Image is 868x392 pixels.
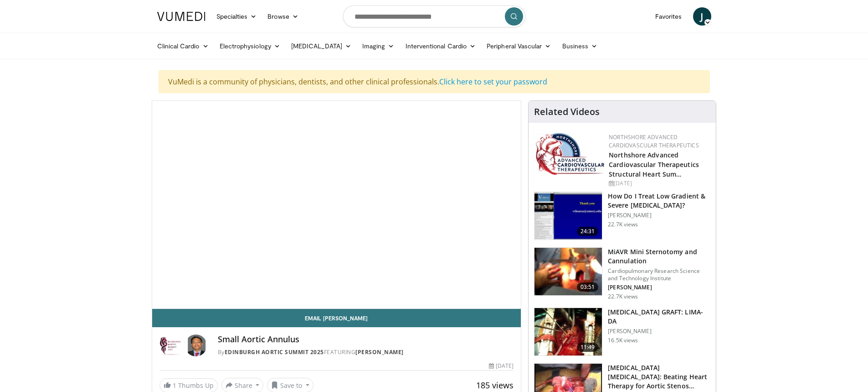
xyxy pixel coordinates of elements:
video-js: Video Player [152,101,521,309]
h3: [MEDICAL_DATA] [MEDICAL_DATA]: Beating Heart Therapy for Aortic Stenos… [608,363,710,391]
a: Imaging [357,37,400,55]
a: [PERSON_NAME] [355,348,404,356]
a: Business [557,37,603,55]
a: Email [PERSON_NAME] [152,309,521,327]
img: tyLS_krZ8-0sGT9n4xMDoxOjB1O8AjAz.150x105_q85_crop-smart_upscale.jpg [534,192,602,240]
p: [PERSON_NAME] [608,212,710,219]
p: [PERSON_NAME] [608,284,710,291]
h4: Related Videos [534,106,600,117]
p: Cardiopulmonary Research Science and Technology Institute [608,267,710,282]
a: Click here to set your password [439,77,547,87]
div: [DATE] [489,362,514,370]
a: Electrophysiology [214,37,286,55]
a: 11:49 [MEDICAL_DATA] GRAFT: LIMA-DA [PERSON_NAME] 16.5K views [534,308,710,356]
div: VuMedi is a community of physicians, dentists, and other clinical professionals. [159,70,710,93]
a: Interventional Cardio [400,37,482,55]
img: feAgcbrvkPN5ynqH4xMDoxOjA4MTsiGN.150x105_q85_crop-smart_upscale.jpg [534,308,602,355]
a: Browse [262,7,304,26]
h3: How Do I Treat Low Gradient & Severe [MEDICAL_DATA]? [608,192,710,210]
a: Favorites [650,7,688,26]
img: 45d48ad7-5dc9-4e2c-badc-8ed7b7f471c1.jpg.150x105_q85_autocrop_double_scale_upscale_version-0.2.jpg [536,133,604,175]
a: Edinburgh Aortic Summit 2025 [225,348,324,356]
p: [PERSON_NAME] [608,328,710,335]
img: Edinburgh Aortic Summit 2025 [159,335,181,356]
div: [DATE] [609,179,709,188]
h4: Small Aortic Annulus [218,335,514,345]
div: By FEATURING [218,348,514,356]
span: 185 views [476,380,514,391]
a: J [693,7,711,26]
img: Avatar [185,335,207,356]
a: NorthShore Advanced Cardiovascular Therapeutics [609,133,699,149]
input: Search topics, interventions [343,5,525,27]
h3: MiAVR Mini Sternotomy and Cannulation [608,247,710,266]
a: Clinical Cardio [152,37,214,55]
img: de14b145-3190-47e3-9ee4-2c8297d280f7.150x105_q85_crop-smart_upscale.jpg [534,248,602,295]
p: 22.7K views [608,221,638,228]
a: 03:51 MiAVR Mini Sternotomy and Cannulation Cardiopulmonary Research Science and Technology Insti... [534,247,710,300]
h3: [MEDICAL_DATA] GRAFT: LIMA-DA [608,308,710,326]
a: Northshore Advanced Cardiovascular Therapeutics Structural Heart Sum… [609,151,699,178]
span: 24:31 [577,227,599,236]
span: 1 [173,381,176,390]
a: Peripheral Vascular [481,37,556,55]
p: 16.5K views [608,337,638,344]
span: 11:49 [577,343,599,352]
p: 22.7K views [608,293,638,300]
a: [MEDICAL_DATA] [286,37,357,55]
a: Specialties [211,7,262,26]
img: VuMedi Logo [157,12,205,21]
span: 03:51 [577,282,599,292]
a: 24:31 How Do I Treat Low Gradient & Severe [MEDICAL_DATA]? [PERSON_NAME] 22.7K views [534,192,710,240]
